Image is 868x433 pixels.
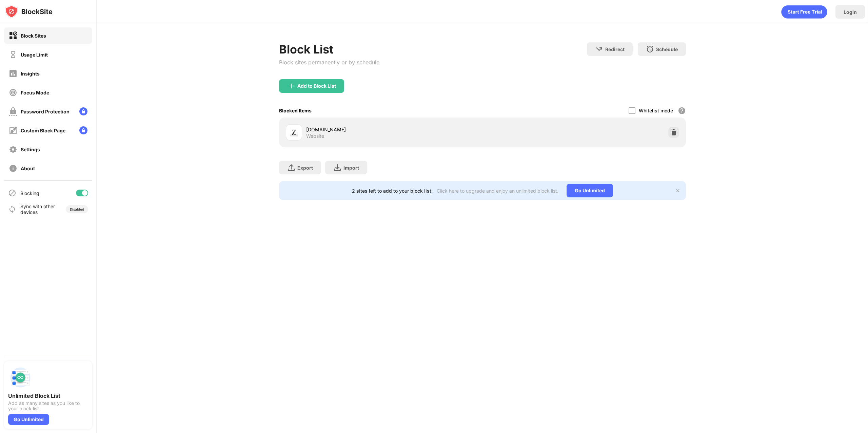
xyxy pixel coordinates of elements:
div: Blocked Items [279,108,312,113]
img: sync-icon.svg [8,205,16,213]
img: settings-off.svg [9,145,17,154]
div: Settings [21,147,40,152]
img: about-off.svg [9,164,17,173]
div: animation [781,5,827,19]
img: block-on.svg [9,31,17,40]
div: Block List [279,42,379,56]
img: customize-block-page-off.svg [9,126,17,135]
img: focus-off.svg [9,88,17,97]
div: Blocking [20,190,39,196]
div: Go Unlimited [567,184,613,197]
div: Unlimited Block List [8,392,88,399]
div: Block Sites [21,33,46,39]
div: 2 sites left to add to your block list. [352,188,433,194]
img: logo-blocksite.svg [5,5,53,18]
div: About [21,166,35,171]
div: Go Unlimited [8,414,49,425]
div: [DOMAIN_NAME] [306,126,482,133]
div: Website [306,133,324,139]
div: Add to Block List [297,83,336,89]
div: Custom Block Page [21,128,65,133]
div: Export [297,165,313,171]
div: Import [343,165,359,171]
div: Block sites permanently or by schedule [279,59,379,66]
img: insights-off.svg [9,69,17,78]
img: lock-menu.svg [79,126,87,134]
img: blocking-icon.svg [8,189,16,197]
img: x-button.svg [675,188,680,193]
div: Redirect [605,46,625,52]
div: Click here to upgrade and enjoy an unlimited block list. [437,188,558,194]
img: password-protection-off.svg [9,107,17,116]
img: favicons [290,128,298,136]
img: lock-menu.svg [79,107,87,115]
img: time-usage-off.svg [9,50,17,59]
div: Schedule [656,46,678,52]
div: Insights [21,71,40,77]
div: Whitelist mode [639,108,673,113]
div: Login [844,9,857,15]
div: Password Protection [21,109,70,114]
div: Sync with other devices [20,203,55,215]
img: push-block-list.svg [8,365,33,390]
div: Usage Limit [21,52,48,58]
div: Add as many sites as you like to your block list [8,400,88,411]
div: Focus Mode [21,90,49,95]
div: Disabled [70,207,84,211]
